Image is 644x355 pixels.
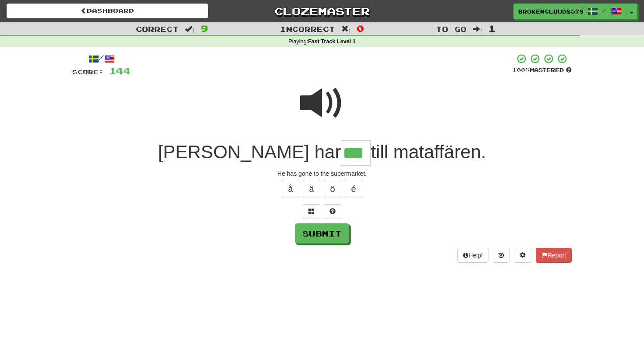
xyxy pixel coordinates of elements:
[518,7,583,15] span: BrokenCloud8579
[136,24,179,33] span: Correct
[371,142,486,162] span: till mataffären.
[282,180,299,198] button: å
[512,66,572,74] div: Mastered
[72,169,572,178] div: He has gone to the supermarket.
[324,180,341,198] button: ö
[280,24,335,33] span: Incorrect
[493,248,510,263] button: Round history (alt+y)
[357,23,364,34] span: 0
[324,204,341,219] button: Single letter hint - you only get 1 per sentence and score half the points! alt+h
[536,248,572,263] button: Report
[295,223,349,244] button: Submit
[341,25,351,33] span: :
[303,204,320,219] button: Switch sentence to multiple choice alt+p
[201,23,208,34] span: 9
[473,25,482,33] span: :
[72,53,131,64] div: /
[303,180,320,198] button: ä
[221,3,423,19] a: Clozemaster
[345,180,362,198] button: é
[158,142,341,162] span: [PERSON_NAME] har
[513,3,626,19] a: BrokenCloud8579 /
[602,7,607,13] span: /
[308,38,356,45] strong: Fast Track Level 1
[109,65,131,76] span: 144
[457,248,488,263] button: Help!
[7,3,208,18] a: Dashboard
[72,68,104,76] span: Score:
[436,24,467,33] span: To go
[512,66,530,73] span: 100 %
[185,25,195,33] span: :
[488,23,496,34] span: 1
